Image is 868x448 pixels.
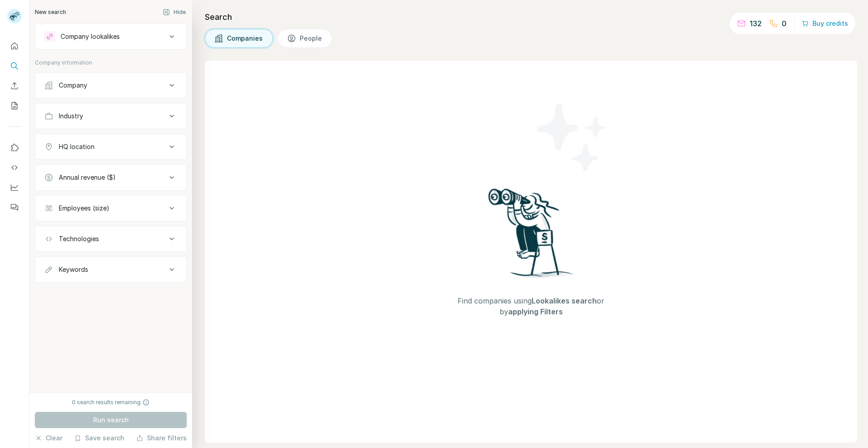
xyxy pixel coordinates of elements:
span: Lookalikes search [532,296,597,305]
button: Enrich CSV [7,78,22,94]
img: Surfe Illustration - Stars [531,97,613,178]
button: Industry [35,105,186,127]
button: Search [7,58,22,74]
div: Technologies [59,234,99,243]
button: HQ location [35,136,186,158]
button: Feedback [7,199,22,215]
h4: Search [205,11,857,23]
span: Companies [227,34,264,43]
button: Use Surfe on LinkedIn [7,140,22,156]
div: Industry [59,112,83,121]
p: 132 [750,18,762,29]
button: Company lookalikes [35,26,186,47]
span: Find companies using or by [450,295,613,317]
div: Annual revenue ($) [59,173,116,182]
button: Company [35,75,186,96]
div: Keywords [59,265,88,274]
button: Employees (size) [35,197,186,219]
button: Buy credits [802,17,848,30]
button: My lists [7,98,22,114]
button: Clear [35,434,62,443]
div: Employees (size) [59,204,109,213]
div: Company [59,81,87,90]
button: Annual revenue ($) [35,167,186,188]
button: Technologies [35,228,186,250]
span: applying Filters [508,307,563,316]
div: New search [35,8,66,16]
button: Dashboard [7,179,22,196]
span: People [300,34,323,43]
button: Hide [156,5,192,19]
button: Share filters [136,434,187,443]
p: Company information [35,59,187,67]
div: HQ location [59,142,94,151]
button: Keywords [35,259,186,280]
div: 0 search results remaining [72,398,150,406]
button: Save search [74,434,124,443]
img: Surfe Illustration - Woman searching with binoculars [484,186,578,287]
button: Use Surfe API [7,159,22,176]
button: Quick start [7,38,22,54]
div: Company lookalikes [61,32,120,41]
p: 0 [782,18,787,29]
